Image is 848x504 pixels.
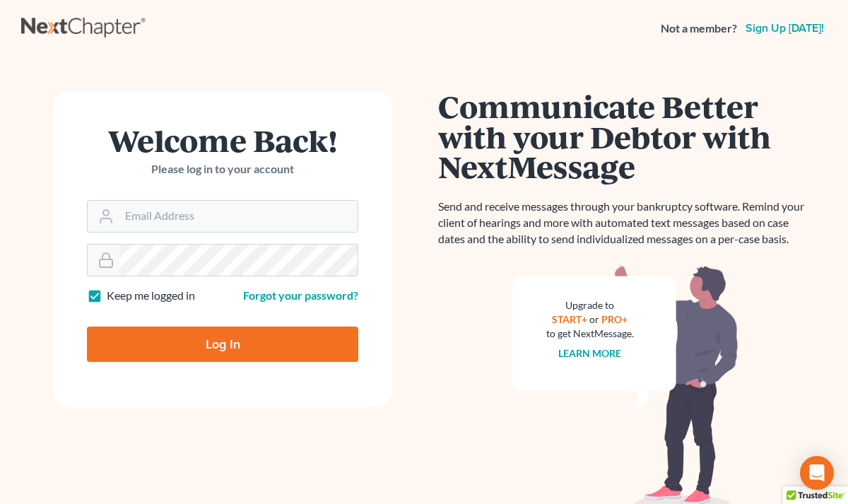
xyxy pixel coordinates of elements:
[546,298,634,312] div: Upgrade to
[107,288,195,304] label: Keep me logged in
[661,20,737,37] strong: Not a member?
[243,288,358,302] a: Forgot your password?
[743,23,827,34] a: Sign up [DATE]!
[546,327,634,341] div: to get NextMessage.
[553,313,588,325] a: START+
[590,313,600,325] span: or
[87,327,358,362] input: Log In
[87,161,358,177] p: Please log in to your account
[438,91,813,182] h1: Communicate Better with your Debtor with NextMessage
[800,456,834,490] div: Open Intercom Messenger
[559,347,622,359] a: Learn more
[119,201,358,232] input: Email Address
[602,313,628,325] a: PRO+
[87,125,358,156] h1: Welcome Back!
[438,199,813,247] p: Send and receive messages through your bankruptcy software. Remind your client of hearings and mo...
